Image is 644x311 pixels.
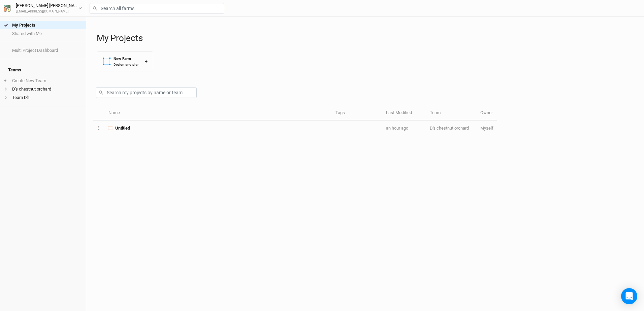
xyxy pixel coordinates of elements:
span: scstlutz@gmail.com [480,126,493,131]
h4: Teams [4,63,82,77]
span: Untitled [115,125,130,131]
th: Team [426,106,477,120]
div: [PERSON_NAME] [PERSON_NAME] [16,2,78,9]
td: D's chestnut orchard [426,120,477,138]
span: + [4,78,6,83]
button: New FarmDesign and plan+ [97,51,153,71]
input: Search all farms [90,3,224,13]
th: Owner [477,106,497,120]
div: [EMAIL_ADDRESS][DOMAIN_NAME] [16,9,78,14]
div: + [145,58,148,65]
div: New Farm [114,56,139,62]
th: Last Modified [382,106,426,120]
div: Design and plan [114,62,139,67]
span: Aug 12, 2025 2:23 PM [386,126,408,131]
h1: My Projects [97,33,637,43]
button: [PERSON_NAME] [PERSON_NAME][EMAIL_ADDRESS][DOMAIN_NAME] [3,2,83,14]
th: Tags [332,106,382,120]
input: Search my projects by name or team [96,88,197,98]
th: Name [105,106,332,120]
div: Open Intercom Messenger [621,288,637,304]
